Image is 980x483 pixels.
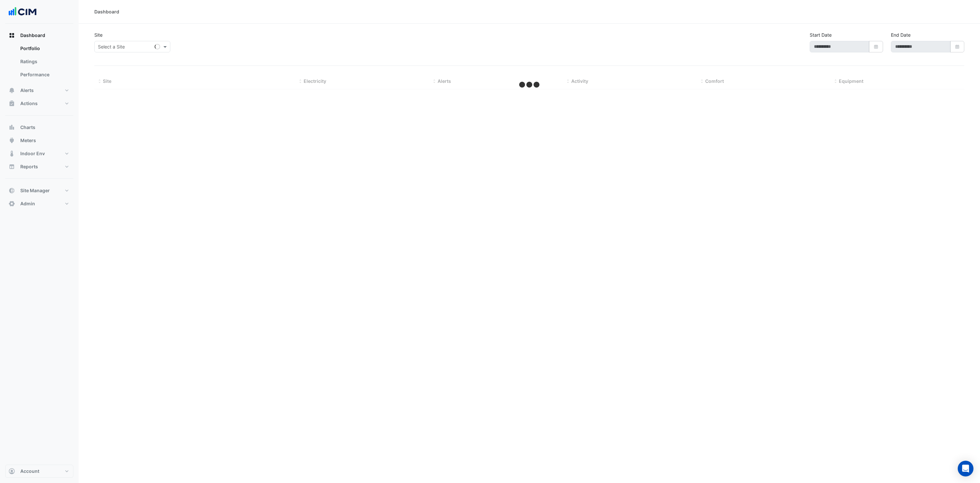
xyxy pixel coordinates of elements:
[839,78,863,84] span: Equipment
[5,197,73,210] button: Admin
[103,78,111,84] span: Site
[9,163,15,170] app-icon: Reports
[8,5,37,18] img: Company Logo
[304,78,326,84] span: Electricity
[20,187,50,194] span: Site Manager
[20,200,35,207] span: Admin
[20,87,34,94] span: Alerts
[9,100,15,107] app-icon: Actions
[9,137,15,144] app-icon: Meters
[5,465,73,478] button: Account
[5,29,73,42] button: Dashboard
[9,200,15,207] app-icon: Admin
[20,100,38,107] span: Actions
[20,137,36,144] span: Meters
[94,8,119,15] div: Dashboard
[438,78,451,84] span: Alerts
[5,121,73,134] button: Charts
[5,147,73,160] button: Indoor Env
[5,84,73,97] button: Alerts
[705,78,724,84] span: Comfort
[9,150,15,157] app-icon: Indoor Env
[5,97,73,110] button: Actions
[5,134,73,147] button: Meters
[571,78,588,84] span: Activity
[810,31,832,38] label: Start Date
[9,32,15,39] app-icon: Dashboard
[9,87,15,94] app-icon: Alerts
[15,68,73,81] a: Performance
[5,184,73,197] button: Site Manager
[958,461,973,476] div: Open Intercom Messenger
[20,150,45,157] span: Indoor Env
[20,124,35,131] span: Charts
[15,55,73,68] a: Ratings
[9,124,15,131] app-icon: Charts
[15,42,73,55] a: Portfolio
[20,163,38,170] span: Reports
[20,32,45,39] span: Dashboard
[20,468,39,474] span: Account
[9,187,15,194] app-icon: Site Manager
[94,31,103,38] label: Site
[5,160,73,173] button: Reports
[891,31,911,38] label: End Date
[5,42,73,84] div: Dashboard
